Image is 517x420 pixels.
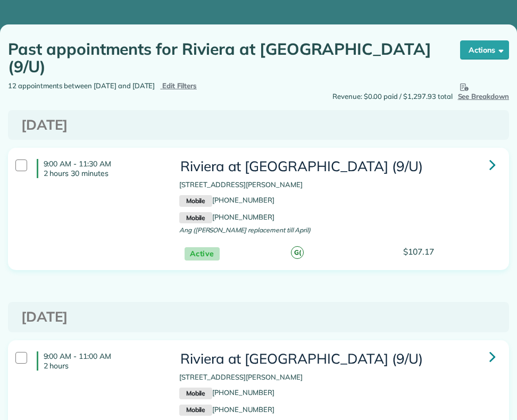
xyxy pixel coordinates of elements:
[185,247,220,261] span: Active
[179,351,499,367] h3: Riviera at [GEOGRAPHIC_DATA] (9/U)
[44,169,171,178] p: 2 hours 30 minutes
[179,196,274,204] a: Mobile[PHONE_NUMBER]
[291,246,304,259] span: G(
[179,195,212,207] small: Mobile
[179,388,212,399] small: Mobile
[403,246,434,257] span: $107.17
[179,159,499,174] h3: Riviera at [GEOGRAPHIC_DATA] (9/U)
[37,351,171,371] h4: 9:00 AM - 11:00 AM
[162,81,197,90] span: Edit Filters
[458,81,510,102] button: See Breakdown
[458,81,510,100] span: See Breakdown
[179,180,499,190] p: [STREET_ADDRESS][PERSON_NAME]
[179,213,274,221] a: Mobile[PHONE_NUMBER]
[179,212,212,224] small: Mobile
[179,388,274,397] a: Mobile[PHONE_NUMBER]
[179,405,274,414] a: Mobile[PHONE_NUMBER]
[8,40,440,75] h1: Past appointments for Riviera at [GEOGRAPHIC_DATA] (9/U)
[21,309,496,325] h3: [DATE]
[332,91,453,102] span: Revenue: $0.00 paid / $1,297.93 total
[179,372,499,383] p: [STREET_ADDRESS][PERSON_NAME]
[179,405,212,416] small: Mobile
[44,361,171,371] p: 2 hours
[460,40,509,60] button: Actions
[37,159,171,178] h4: 9:00 AM - 11:30 AM
[21,117,496,133] h3: [DATE]
[179,226,311,234] span: Ang ([PERSON_NAME] replacement till April)
[160,81,197,90] a: Edit Filters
